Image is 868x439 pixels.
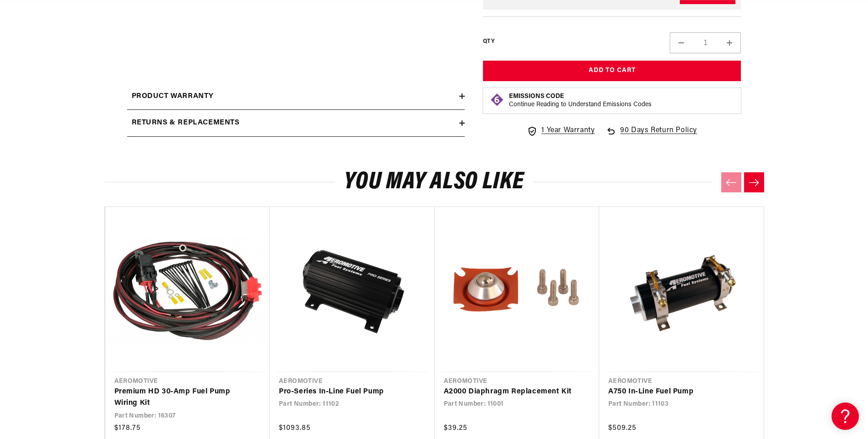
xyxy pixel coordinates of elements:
[279,386,416,398] a: Pro-Series In-Line Fuel Pump
[483,38,494,46] label: QTY
[114,386,252,409] a: Premium HD 30-Amp Fuel Pump Wiring Kit
[127,110,465,136] summary: Returns & replacements
[483,61,741,82] button: Add to Cart
[132,117,240,129] h2: Returns & replacements
[608,386,746,398] a: A750 In-Line Fuel Pump
[444,386,581,398] a: A2000 Diaphragm Replacement Kit
[509,93,564,100] strong: Emissions Code
[104,171,764,193] h2: You may also like
[721,172,741,192] button: Previous slide
[127,83,465,110] summary: Product warranty
[744,172,764,192] button: Next slide
[527,125,595,137] a: 1 Year Warranty
[509,101,652,109] p: Continue Reading to Understand Emissions Codes
[620,125,697,146] span: 90 Days Return Policy
[606,125,697,146] a: 90 Days Return Policy
[509,93,652,109] button: Emissions CodeContinue Reading to Understand Emissions Codes
[132,91,214,103] h2: Product warranty
[541,125,595,137] span: 1 Year Warranty
[490,93,504,107] img: Emissions code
